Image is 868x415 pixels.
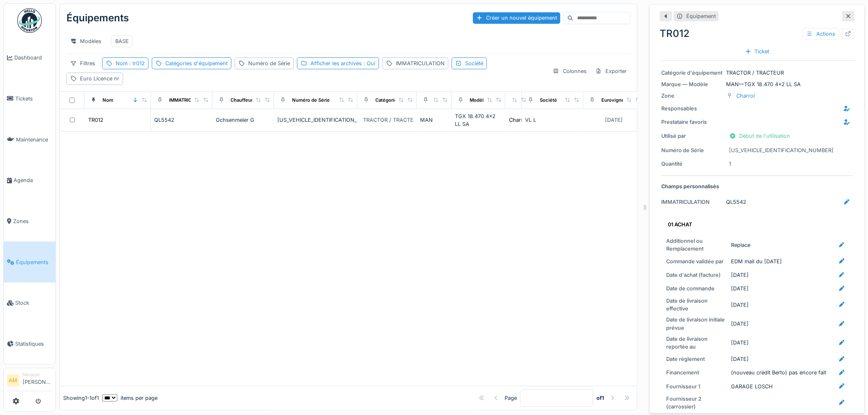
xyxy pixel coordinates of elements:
[661,198,723,206] div: IMMATRICULATION
[726,198,746,206] div: QL5542
[592,65,630,77] div: Exporter
[4,160,55,201] a: Agenda
[15,95,52,103] span: Tickets
[169,97,212,104] div: IMMATRICULATION
[729,160,731,168] div: 1
[731,271,749,279] div: [DATE]
[731,320,749,328] div: [DATE]
[661,182,719,190] strong: Champs personnalisés
[363,116,421,124] div: TRACTOR / TRACTEUR
[509,116,528,124] div: Charroi
[731,355,749,363] div: [DATE]
[731,258,782,265] div: EDM mail du [DATE]
[103,97,113,104] div: Nom
[661,80,723,88] div: Marque — Modèle
[661,118,723,126] div: Prestataire favoris
[4,37,55,78] a: Dashboard
[66,7,129,29] div: Équipements
[23,372,52,389] li: [PERSON_NAME]
[666,297,728,312] div: Date de livraison effective
[4,242,55,283] a: Équipements
[470,97,487,104] div: Modèle
[666,369,728,376] div: Financement
[731,383,773,390] div: GARAGE LOSCH
[7,372,52,391] a: AM Manager[PERSON_NAME]
[525,116,580,124] div: VL L
[4,78,55,119] a: Tickets
[661,146,723,154] div: Numéro de Série
[731,369,826,376] div: (nouveau crédit Berto) pas encore fait
[88,116,103,124] div: TR012
[4,324,55,365] a: Statistiques
[216,116,271,124] div: Ochsenmeier G
[4,119,55,160] a: Maintenance
[23,372,52,378] div: Manager
[16,258,52,266] span: Équipements
[17,8,42,33] img: Badge_color-CXgf-gQk.svg
[736,92,755,100] div: Charroi
[666,316,728,331] div: Date de livraison initiale prévue
[661,160,723,168] div: Quantité
[311,59,375,67] div: Afficher les archivés
[729,146,834,154] div: [US_VEHICLE_IDENTIFICATION_NUMBER]
[420,116,448,124] div: MAN
[666,285,728,292] div: Date de commande
[668,221,843,228] div: 01 ACHAT
[666,237,728,253] div: Additionnel ou Remplacement
[63,394,99,402] div: Showing 1 - 1 of 1
[505,394,517,402] div: Page
[14,54,52,62] span: Dashboard
[15,340,52,348] span: Statistiques
[13,217,52,225] span: Zones
[731,241,750,249] div: Replace
[540,97,557,104] div: Société
[66,35,105,47] div: Modèles
[666,395,728,410] div: Fournisseur 2 (carrossier)
[231,97,273,104] div: Chauffeur principal
[16,136,52,144] span: Maintenance
[666,335,728,351] div: Date de livraison reportée au
[80,75,119,82] div: Euro Licence nr
[292,97,330,104] div: Numéro de Série
[465,59,483,67] div: Société
[375,97,432,104] div: Catégories d'équipement
[661,80,853,88] div: MAN — TGX 18.470 4x2 LL SA
[596,394,604,402] strong: of 1
[731,301,749,309] div: [DATE]
[14,176,52,184] span: Agenda
[661,92,723,100] div: Zone
[473,12,560,23] div: Créer un nouvel équipement
[661,69,723,77] div: Catégorie d'équipement
[102,394,158,402] div: items per page
[661,132,723,140] div: Utilisé par
[4,283,55,324] a: Stock
[116,59,145,67] div: Nom
[277,116,354,124] div: [US_VEHICLE_IDENTIFICATION_NUMBER]
[731,285,749,292] div: [DATE]
[742,46,773,57] div: Ticket
[601,97,662,104] div: Eurovignette valide jusque
[154,116,209,124] div: QL5542
[666,258,728,265] div: Commande validée par
[803,28,839,40] div: Actions
[726,130,793,141] div: Début de l'utilisation
[666,383,728,390] div: Fournisseur 1
[666,355,728,363] div: Date règlement
[165,59,228,67] div: Catégories d'équipement
[7,374,19,387] li: AM
[66,57,99,69] div: Filtres
[15,299,52,307] span: Stock
[661,105,723,112] div: Responsables
[549,65,590,77] div: Colonnes
[128,60,145,66] span: : tr012
[660,26,854,41] div: TR012
[4,201,55,242] a: Zones
[115,37,129,45] div: BASE
[666,271,728,279] div: Date d'achat (facture)
[396,59,445,67] div: IMMATRICULATION
[248,59,290,67] div: Numéro de Série
[731,339,749,347] div: [DATE]
[455,112,502,128] div: TGX 18.470 4x2 LL SA
[665,217,850,232] summary: 01 ACHAT
[661,69,853,77] div: TRACTOR / TRACTEUR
